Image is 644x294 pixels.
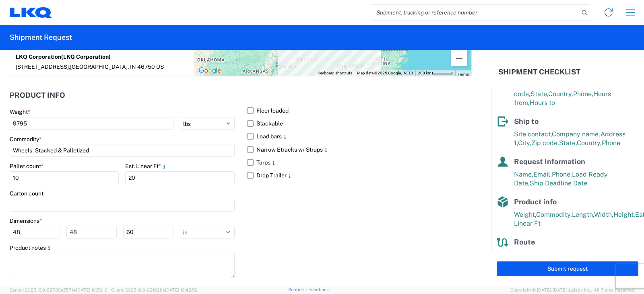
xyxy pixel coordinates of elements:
span: Length, [572,211,594,218]
input: H [123,226,173,238]
span: Map data ©2025 Google, INEGI [357,71,413,75]
img: Google [196,66,223,76]
label: Weight [10,108,30,115]
span: [DATE] 10:56:16 [76,288,107,292]
button: Keyboard shortcuts [318,70,352,76]
span: Email, [533,171,552,178]
span: Request Information [514,157,585,166]
span: Weight, [514,211,536,218]
label: Pallet count [10,162,43,170]
h2: Shipment Checklist [498,67,580,77]
span: Product info [514,197,557,206]
a: Open this area in Google Maps (opens a new window) [196,66,223,76]
a: Support [288,287,308,292]
label: Carton count [10,190,43,197]
span: City, [518,139,531,147]
span: State, [530,90,548,98]
span: Ship Deadline Date [530,179,587,187]
span: Route [514,238,535,246]
span: Company name, [552,130,601,138]
label: Dimensions [10,217,42,224]
span: Commodity, [536,211,572,218]
span: 200 km [418,71,431,75]
label: Stackable [247,117,472,130]
label: Load bars [247,130,472,143]
span: [DATE] 10:42:52 [165,288,198,292]
span: Country, [577,139,602,147]
span: Height, [613,211,635,218]
span: Zip code, [531,139,559,147]
strong: LKQ Corporation [16,53,111,60]
label: Est. Linear Ft [125,162,167,170]
span: [STREET_ADDRESS], [16,64,70,70]
input: Shipment, tracking or reference number [370,5,579,20]
label: Floor loaded [247,104,472,117]
span: Width, [594,211,613,218]
span: Pallet Count in Pickup Stops equals Pallet Count in delivery stops [514,251,638,267]
span: (LKQ Corporation) [61,53,111,60]
h2: Product Info [10,91,65,99]
button: Submit request [497,261,638,276]
span: State, [559,139,577,147]
input: W [66,226,117,238]
span: [GEOGRAPHIC_DATA], IN 46750 US [70,64,164,70]
span: Client: 2025.16.0-22162be [111,288,198,292]
label: Tarps [247,156,472,169]
span: Ship to [514,117,539,125]
button: Map Scale: 200 km per 49 pixels [415,70,455,76]
a: Terms [458,72,469,76]
label: Product notes [10,244,52,251]
h2: Shipment Request [10,33,72,42]
span: Name, [514,171,533,178]
label: Drop Trailer [247,169,472,182]
span: Pallet Count, [514,251,553,259]
button: Zoom out [451,50,467,66]
label: Commodity [10,136,41,143]
span: Country, [548,90,573,98]
span: Hours to [530,99,555,107]
a: Feedback [308,287,329,292]
span: Server: 2025.16.0-82789e55714 [10,288,107,292]
span: Site contact, [514,130,552,138]
input: L [10,226,60,238]
span: Phone [602,139,620,147]
span: Phone, [573,90,593,98]
span: Copyright © [DATE]-[DATE] Agistix Inc., All Rights Reserved [510,286,634,294]
label: Narrow Etracks w/ Straps [247,143,472,156]
span: Phone, [552,171,572,178]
